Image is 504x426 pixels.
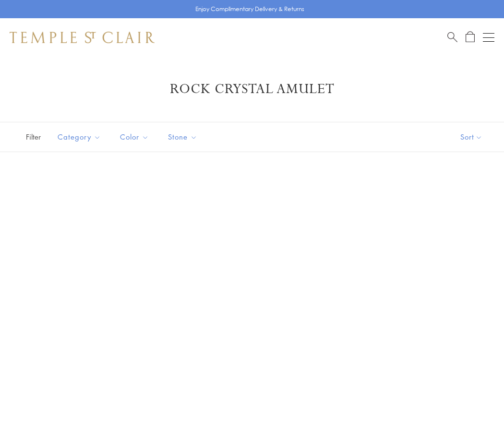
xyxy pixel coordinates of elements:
[466,31,475,43] a: Open Shopping Bag
[53,131,108,143] span: Category
[163,131,204,143] span: Stone
[439,122,504,152] button: Show sort by
[483,32,494,43] button: Open navigation
[10,32,155,43] img: Temple St. Clair
[447,31,457,43] a: Search
[50,126,108,148] button: Category
[115,131,156,143] span: Color
[113,126,156,148] button: Color
[195,4,304,14] p: Enjoy Complimentary Delivery & Returns
[161,126,204,148] button: Stone
[24,81,480,98] h1: Rock Crystal Amulet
